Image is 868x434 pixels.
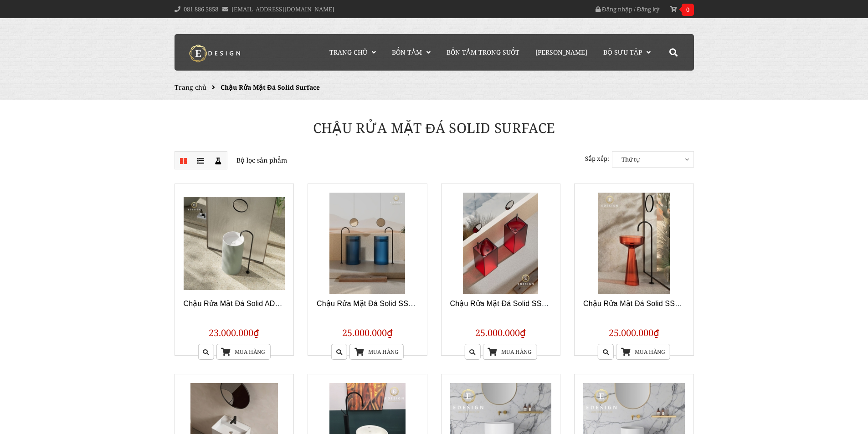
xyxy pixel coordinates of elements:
span: / [634,5,636,13]
a: Mua hàng [216,344,270,360]
span: Thứ tự [612,152,693,167]
h1: Chậu Rửa Mặt Đá Solid Surface [168,118,701,138]
a: Trang chủ [323,34,383,71]
a: Chậu Rửa Mặt Đá Solid SS4001 [450,300,558,307]
span: 25.000.000₫ [609,327,659,339]
a: Trang chủ [175,83,206,92]
a: [PERSON_NAME] [529,34,594,71]
span: 25.000.000₫ [342,327,393,339]
p: Bộ lọc sản phẩm [175,151,427,169]
span: 23.000.000₫ [209,327,259,339]
a: Bồn Tắm [385,34,437,71]
span: Chậu Rửa Mặt Đá Solid Surface [221,83,320,92]
span: 25.000.000₫ [475,327,526,339]
a: [EMAIL_ADDRESS][DOMAIN_NAME] [231,5,334,13]
a: Mua hàng [349,344,404,360]
img: logo Kreiner Germany - Edesign Interior [181,44,250,62]
a: Chậu Rửa Mặt Đá Solid SS4002 [317,300,425,307]
a: Mua hàng [616,344,670,360]
span: Trang chủ [329,48,367,56]
a: Mua hàng [483,344,537,360]
span: Bộ Sưu Tập [603,48,642,56]
a: Bộ Sưu Tập [596,34,657,71]
a: 081 886 5858 [184,5,218,13]
label: Sắp xếp: [585,151,609,166]
span: Bồn Tắm [392,48,422,56]
span: Bồn Tắm Trong Suốt [447,48,519,56]
a: Chậu Rửa Mặt Đá Solid SS4000 [583,300,691,307]
span: [PERSON_NAME] [535,48,587,56]
a: Bồn Tắm Trong Suốt [440,34,526,71]
span: 0 [682,4,694,16]
a: Chậu Rửa Mặt Đá Solid AD5055 [184,300,292,307]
